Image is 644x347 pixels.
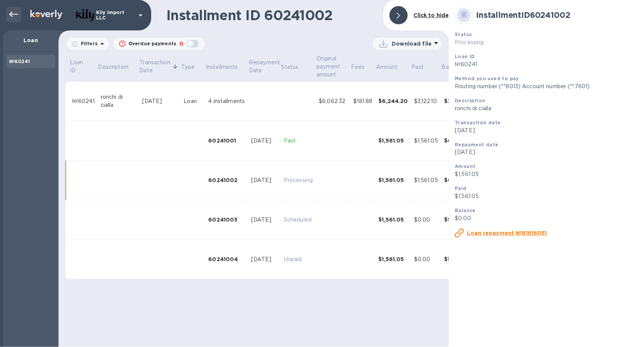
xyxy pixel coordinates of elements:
p: Amount [376,63,397,71]
b: Status [455,32,472,37]
div: $1,561.05 [414,137,438,145]
img: Logo [30,10,62,19]
span: Fees [351,63,375,71]
div: [DATE] [142,97,178,105]
span: Amount [376,63,407,71]
p: [DATE] [455,127,638,135]
p: Paid [284,137,313,145]
p: Status [282,63,299,71]
p: $0.00 [455,214,638,222]
b: №60241 [9,59,30,64]
div: №60241 [72,97,95,105]
p: Scheduled [284,216,313,224]
b: Loan ID [455,54,475,59]
div: ronchi di cialla [101,93,136,109]
span: Type [181,63,205,71]
p: Overdue payments [128,40,176,47]
span: Description [98,63,138,71]
b: Amount [455,163,475,169]
div: $6,244.20 [378,97,408,105]
div: 60241001 [208,137,245,144]
p: Download file [392,40,432,48]
p: ronchi di cialla [455,105,638,112]
p: Fees [351,63,365,71]
div: $1,561.05 [378,137,408,144]
button: Overdue payments0 [113,38,205,50]
p: Routing number (**8013) Account number (**7601) [455,82,638,90]
b: Installment ID 60241002 [476,10,570,20]
div: $1,561.05 [444,216,470,223]
span: Installments [206,63,248,71]
span: Transaction Date [139,59,180,74]
div: $1,561.05 [378,255,408,263]
div: $1,561.05 [378,216,408,223]
p: Kily Import LLC [96,10,134,21]
p: Description [98,63,128,71]
u: Loan repayment №81616051 [467,230,547,236]
h1: Installment ID 60241002 [166,7,377,23]
p: Processing [284,176,313,184]
p: Transaction Date [139,59,170,74]
div: [DATE] [251,255,278,263]
div: $181.88 [354,97,373,105]
div: 60241004 [208,255,245,263]
div: $1,561.05 [414,176,438,184]
p: Loan ID [70,59,87,74]
p: 0 [179,40,184,48]
p: Processing [455,38,638,46]
p: [DATE] [455,148,638,156]
div: 60241003 [208,216,245,223]
div: 60241002 [208,176,245,184]
div: $1,561.05 [378,176,408,184]
span: Balance [442,63,473,71]
div: $3,122.10 [444,97,470,105]
span: Original payment amount [316,55,350,79]
p: $1,561.05 [455,170,638,178]
p: $1,561.05 [455,192,638,200]
p: Filters [78,40,98,47]
div: 4 installments [208,97,245,105]
p: Loan [9,36,52,44]
div: [DATE] [251,216,278,224]
div: $0.00 [444,176,470,184]
b: Repayment date [455,142,498,147]
p: Installments [206,63,238,71]
b: Description [455,98,485,103]
p: Unpaid [284,255,313,263]
div: $6,062.32 [319,97,347,105]
p: Original payment amount [316,55,340,79]
b: Balance [455,208,476,213]
span: Loan ID [70,59,97,74]
div: $0.00 [414,216,438,224]
b: Click to hide [414,12,449,18]
div: $3,122.10 [414,97,438,105]
b: Paid [455,185,467,191]
div: Loan [184,97,202,105]
b: Transaction date [455,120,500,125]
p: Type [181,63,195,71]
div: $0.00 [414,255,438,263]
div: $0.00 [444,137,470,144]
p: Repayment Date [249,59,280,74]
div: $1,561.05 [444,255,470,263]
p: Paid [411,63,423,71]
b: Method you used to pay [455,76,519,81]
p: Balance [442,63,463,71]
p: №60241 [455,60,638,68]
div: [DATE] [251,137,278,145]
span: Paid [411,63,433,71]
div: [DATE] [251,176,278,184]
